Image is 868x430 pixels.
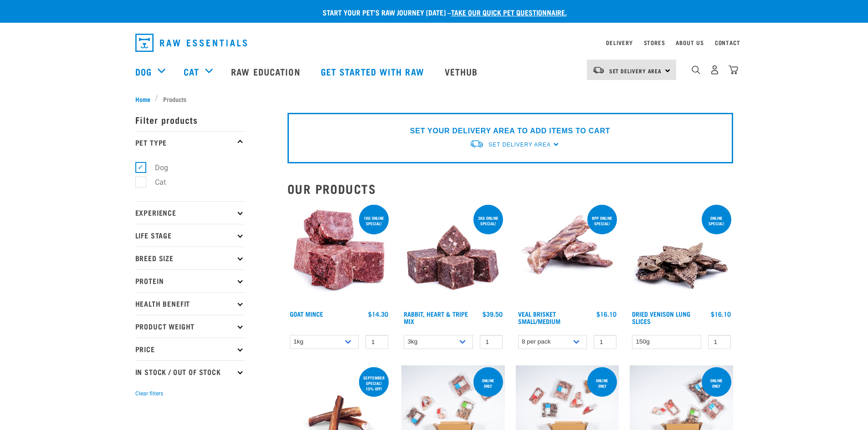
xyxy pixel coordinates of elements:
[184,65,199,78] a: Cat
[592,66,605,74] img: van-moving.png
[290,312,323,315] a: Goat Mince
[609,69,662,72] span: Set Delivery Area
[135,292,245,315] p: Health Benefit
[135,390,163,398] button: Clear filters
[708,335,731,349] input: 1
[359,211,389,230] div: 1kg online special!
[312,53,436,90] a: Get started with Raw
[516,203,619,306] img: 1207 Veal Brisket 4pp 01
[596,310,616,318] div: $16.10
[469,139,484,149] img: van-moving.png
[222,53,311,90] a: Raw Education
[473,211,503,230] div: 3kg online special!
[404,312,468,323] a: Rabbit, Heart & Tripe Mix
[288,203,391,306] img: 1077 Wild Goat Mince 01
[140,177,169,188] label: Cat
[488,142,550,148] span: Set Delivery Area
[587,374,617,393] div: Online Only
[729,65,738,75] img: home-icon@2x.png
[135,131,245,154] p: Pet Type
[135,224,245,247] p: Life Stage
[594,335,616,349] input: 1
[410,126,610,137] p: SET YOUR DELIVERY AREA TO ADD ITEMS TO CART
[135,201,245,224] p: Experience
[359,371,389,395] div: September special! 10% off!
[140,162,172,173] label: Dog
[135,94,155,104] a: Home
[135,65,152,78] a: Dog
[632,312,690,323] a: Dried Venison Lung Slices
[483,310,503,318] div: $39.50
[135,315,245,338] p: Product Weight
[135,94,733,104] nav: breadcrumbs
[401,203,505,306] img: 1175 Rabbit Heart Tripe Mix 01
[630,203,733,306] img: 1304 Venison Lung Slices 01
[436,53,489,90] a: Vethub
[715,41,740,44] a: Contact
[676,41,704,44] a: About Us
[135,247,245,269] p: Breed Size
[135,108,245,131] p: Filter products
[702,211,731,230] div: ONLINE SPECIAL!
[702,374,731,393] div: Online Only
[135,269,245,292] p: Protein
[365,335,388,349] input: 1
[587,211,617,230] div: 8pp online special!
[135,34,247,52] img: Raw Essentials Logo
[368,310,388,318] div: $14.30
[518,312,560,323] a: Veal Brisket Small/Medium
[135,94,150,104] span: Home
[711,310,731,318] div: $16.10
[480,335,503,349] input: 1
[606,41,632,44] a: Delivery
[135,338,245,360] p: Price
[710,65,719,75] img: user.png
[128,30,740,56] nav: dropdown navigation
[451,10,567,14] a: take our quick pet questionnaire.
[288,182,733,196] h2: Our Products
[644,41,665,44] a: Stores
[692,66,700,74] img: home-icon-1@2x.png
[473,374,503,393] div: Online Only
[135,360,245,383] p: In Stock / Out Of Stock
